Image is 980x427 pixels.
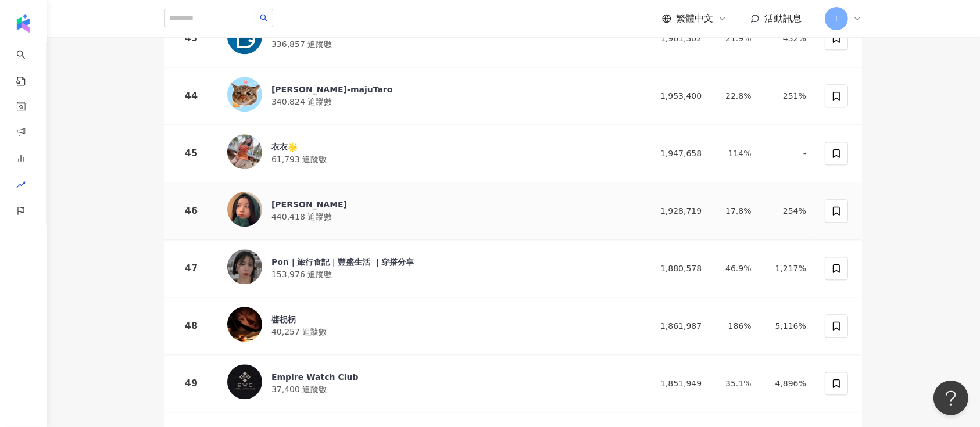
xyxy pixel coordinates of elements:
div: 22.8% [720,89,751,102]
span: 活動訊息 [764,13,802,24]
div: 432% [770,32,806,45]
div: 21.9% [720,32,751,45]
a: KOL Avatar[PERSON_NAME]440,418 追蹤數 [227,192,632,230]
div: 1,217% [770,262,806,275]
img: KOL Avatar [227,77,262,112]
div: 49 [174,376,209,390]
span: 440,418 追蹤數 [271,212,332,221]
span: I [835,12,838,25]
div: 186% [720,320,751,332]
span: search [260,14,268,22]
a: KOL Avatar衣衣🌟61,793 追蹤數 [227,134,632,173]
a: search [16,42,40,87]
span: 340,824 追蹤數 [271,97,332,106]
div: [PERSON_NAME]-majuTaro [271,84,392,95]
div: 46 [174,203,209,218]
span: 153,976 追蹤數 [271,270,332,279]
img: KOL Avatar [227,364,262,399]
div: 1,880,578 [650,262,702,275]
img: KOL Avatar [227,307,262,342]
div: 衣衣🌟 [271,141,327,153]
td: - [761,125,816,182]
div: 45 [174,146,209,160]
a: KOL Avatar[PERSON_NAME]-majuTaro340,824 追蹤數 [227,77,632,115]
div: 43 [174,31,209,45]
div: 35.1% [720,377,751,390]
div: 114% [720,147,751,160]
div: Pon｜旅行食記｜豐盛生活 ｜穿搭分享 [271,256,414,268]
a: KOL AvatarEmpire Watch Club37,400 追蹤數 [227,364,632,403]
div: 1,953,400 [650,89,702,102]
div: 1,947,658 [650,147,702,160]
div: 醬枴柺 [271,314,327,325]
span: 37,400 追蹤數 [271,385,327,394]
img: KOL Avatar [227,249,262,284]
a: KOL AvatarPon｜旅行食記｜豐盛生活 ｜穿搭分享153,976 追蹤數 [227,249,632,288]
div: Empire Watch Club [271,371,359,383]
span: 61,793 追蹤數 [271,155,327,164]
span: rise [16,173,26,199]
img: KOL Avatar [227,192,262,227]
a: KOL Avatar醬枴柺40,257 追蹤數 [227,307,632,345]
div: 1,851,949 [650,377,702,390]
span: 336,857 追蹤數 [271,40,332,49]
img: KOL Avatar [227,134,262,169]
span: 40,257 追蹤數 [271,327,327,336]
div: 4,896% [770,377,806,390]
span: 繁體中文 [676,12,713,25]
div: 254% [770,204,806,217]
div: 46.9% [720,262,751,275]
div: [PERSON_NAME] [271,199,347,210]
div: 1,961,302 [650,32,702,45]
div: 44 [174,88,209,103]
div: 48 [174,318,209,333]
div: 251% [770,89,806,102]
img: logo icon [14,14,33,33]
a: KOL AvatarDcard Video336,857 追蹤數 [227,19,632,58]
iframe: Help Scout Beacon - Open [933,381,968,415]
div: 17.8% [720,204,751,217]
div: 1,861,987 [650,320,702,332]
div: 1,928,719 [650,204,702,217]
div: 47 [174,261,209,275]
div: 5,116% [770,320,806,332]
